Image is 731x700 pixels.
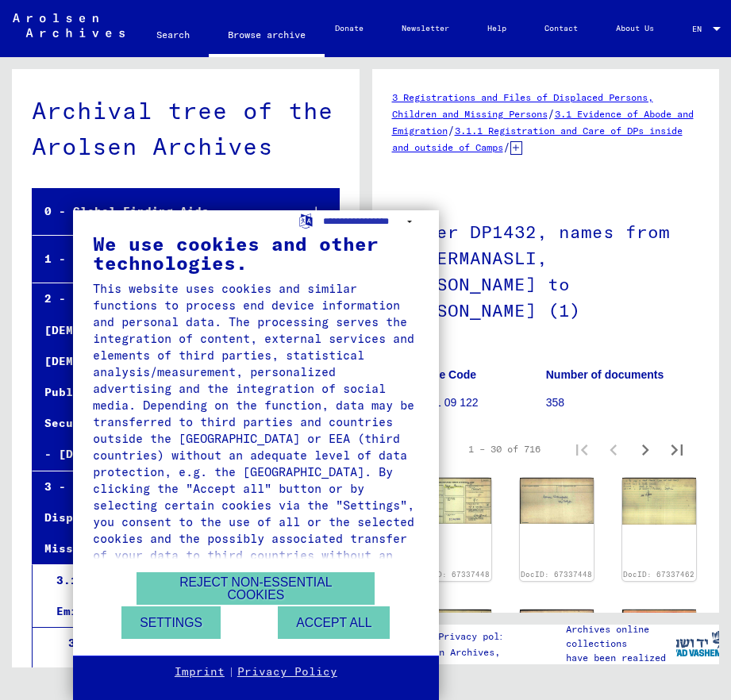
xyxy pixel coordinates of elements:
[93,234,419,272] div: We use cookies and other technologies.
[175,664,225,680] a: Imprint
[237,664,337,680] a: Privacy Policy
[93,280,419,580] div: This website uses cookies and similar functions to process end device information and personal da...
[278,606,390,639] button: Accept all
[121,606,221,639] button: Settings
[137,572,375,605] button: Reject non-essential cookies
